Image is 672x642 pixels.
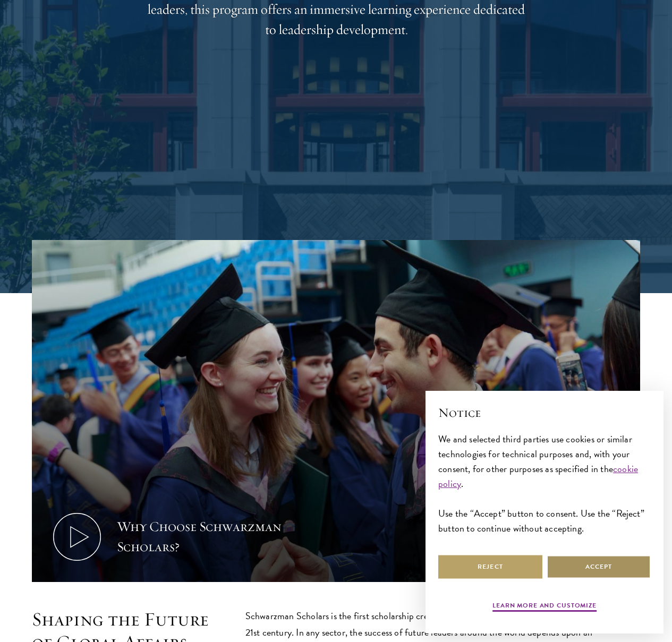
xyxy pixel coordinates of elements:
[492,601,597,613] button: Learn more and customize
[438,404,651,422] h2: Notice
[438,555,542,579] button: Reject
[438,432,651,536] div: We and selected third parties use cookies or similar technologies for technical purposes and, wit...
[117,517,313,557] div: Why Choose Schwarzman Scholars?
[438,461,638,491] a: cookie policy
[32,240,640,582] button: Why Choose Schwarzman Scholars?
[547,555,651,579] button: Accept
